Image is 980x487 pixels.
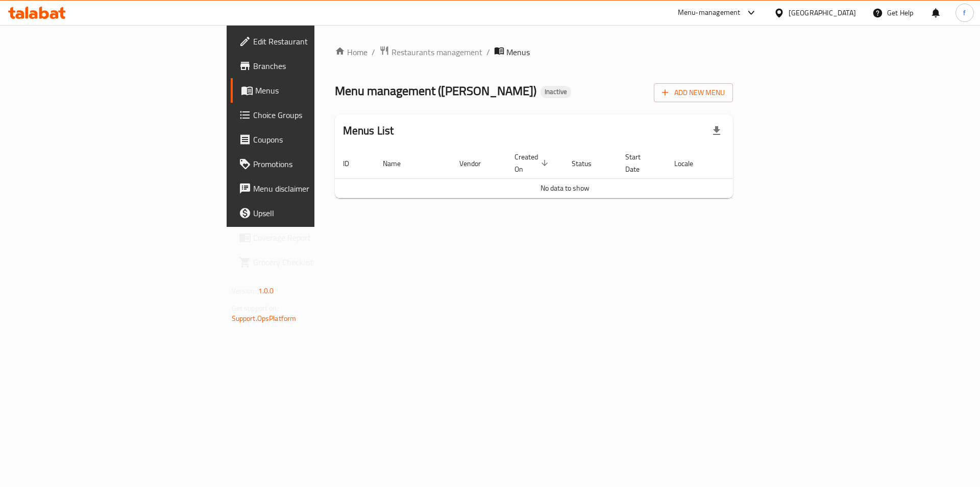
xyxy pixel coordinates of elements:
[255,84,382,97] span: Menus
[486,46,490,58] li: /
[231,29,390,54] a: Edit Restaurant
[719,148,795,179] th: Actions
[253,158,382,170] span: Promotions
[383,157,414,170] span: Name
[258,284,274,297] span: 1.0.0
[253,35,382,48] span: Edit Restaurant
[231,201,390,225] a: Upsell
[704,119,729,143] div: Export file
[253,109,382,121] span: Choice Groups
[662,86,725,99] span: Add New Menu
[231,225,390,250] a: Coverage Report
[253,60,382,72] span: Branches
[231,78,390,103] a: Menus
[343,157,362,170] span: ID
[391,46,482,58] span: Restaurants management
[231,54,390,78] a: Branches
[232,302,279,315] span: Get support on:
[253,182,382,195] span: Menu disclaimer
[253,207,382,219] span: Upsell
[231,250,390,274] a: Grocery Checklist
[506,46,530,58] span: Menus
[572,157,605,170] span: Status
[335,45,733,59] nav: breadcrumb
[253,231,382,244] span: Coverage Report
[625,151,654,175] span: Start Date
[253,133,382,146] span: Coupons
[379,45,482,59] a: Restaurants management
[678,7,741,19] div: Menu-management
[654,83,733,102] button: Add New Menu
[674,157,706,170] span: Locale
[335,79,536,102] span: Menu management ( [PERSON_NAME] )
[541,86,571,98] div: Inactive
[963,7,966,18] span: f
[335,148,795,198] table: enhanced table
[541,181,590,195] span: No data to show
[231,127,390,152] a: Coupons
[343,123,394,138] h2: Menus List
[459,157,494,170] span: Vendor
[789,7,856,18] div: [GEOGRAPHIC_DATA]
[231,176,390,201] a: Menu disclaimer
[232,284,257,297] span: Version:
[541,87,571,96] span: Inactive
[514,151,551,175] span: Created On
[232,312,297,325] a: Support.OpsPlatform
[231,103,390,127] a: Choice Groups
[253,256,382,268] span: Grocery Checklist
[231,152,390,176] a: Promotions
